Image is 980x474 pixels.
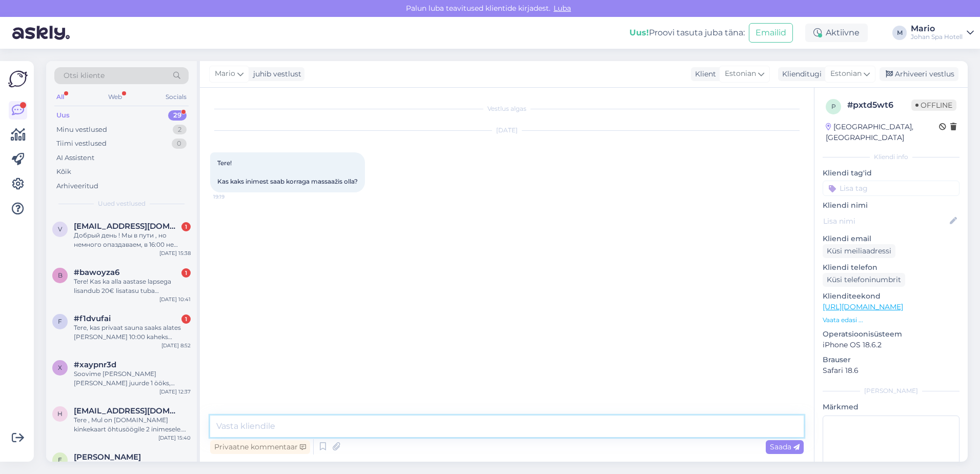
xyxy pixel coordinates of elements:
[74,314,111,323] span: #f1dvufai
[880,67,958,81] div: Arhiveeri vestlus
[58,225,62,233] span: v
[74,369,191,388] div: Soovime [PERSON_NAME] [PERSON_NAME] juurde 1 ööks, kasutada ka spa mõnusid
[58,456,62,464] span: E
[911,33,963,41] div: Johan Spa Hotell
[164,90,189,104] div: Socials
[823,386,959,396] div: [PERSON_NAME]
[550,4,574,13] span: Luba
[823,354,959,365] p: Brauser
[74,323,191,342] div: Tere, kas privaat sauna saaks alates [PERSON_NAME] 10:00 kaheks tunniks?
[823,168,959,179] p: Kliendi tag'id
[54,90,66,104] div: All
[217,159,358,185] span: Tere! Kas kaks inimest saab korraga massaažis olla?
[823,215,948,227] input: Lisa nimi
[159,295,191,303] div: [DATE] 10:41
[823,291,959,302] p: Klienditeekond
[823,365,959,376] p: Safari 18.6
[830,68,862,80] span: Estonian
[823,244,895,258] div: Küsi meiliaadressi
[823,152,959,162] div: Kliendi info
[181,268,191,278] div: 1
[823,302,903,311] a: [URL][DOMAIN_NAME]
[911,25,963,33] div: Mario
[823,233,959,244] p: Kliendi email
[823,315,959,325] p: Vaata edasi ...
[58,318,62,325] span: f
[74,416,191,434] div: Tere , Mul on [DOMAIN_NAME] kinkekaart õhtusöögile 2 inimesele. Kas oleks võimalik broneerida lau...
[8,69,28,89] img: Askly Logo
[74,231,191,249] div: Добрый день ! Мы в пути , но немного опаздаваем, в 16:00 не успеем. С уважением [PERSON_NAME] [PH...
[778,69,822,80] div: Klienditugi
[749,23,793,43] button: Emailid
[56,110,70,121] div: Uus
[823,340,959,350] p: iPhone OS 18.6.2
[691,69,716,80] div: Klient
[210,440,310,454] div: Privaatne kommentaar
[847,99,911,111] div: # pxtd5wt6
[173,125,187,135] div: 2
[106,90,124,104] div: Web
[629,28,649,37] b: Uus!
[168,110,187,121] div: 29
[56,181,98,191] div: Arhiveeritud
[56,125,107,135] div: Minu vestlused
[805,24,868,42] div: Aktiivne
[74,452,141,462] span: Elis Tunder
[56,139,107,149] div: Tiimi vestlused
[823,402,959,412] p: Märkmed
[56,167,71,177] div: Kõik
[74,406,180,416] span: hannusanneli@gmail.com
[826,122,939,143] div: [GEOGRAPHIC_DATA], [GEOGRAPHIC_DATA]
[58,271,63,279] span: b
[892,26,907,40] div: M
[159,388,191,396] div: [DATE] 12:37
[831,103,836,110] span: p
[158,434,191,442] div: [DATE] 15:40
[911,25,974,41] a: MarioJohan Spa Hotell
[56,153,94,163] div: AI Assistent
[213,193,252,201] span: 19:19
[57,410,63,418] span: h
[210,126,804,135] div: [DATE]
[172,139,187,149] div: 0
[629,27,745,39] div: Proovi tasuta juba täna:
[249,69,301,80] div: juhib vestlust
[770,442,800,451] span: Saada
[74,268,119,277] span: #bawoyza6
[823,181,959,196] input: Lisa tag
[725,68,756,80] span: Estonian
[823,273,905,287] div: Küsi telefoninumbrit
[823,262,959,273] p: Kliendi telefon
[74,360,116,369] span: #xaypnr3d
[181,222,191,231] div: 1
[64,70,105,81] span: Otsi kliente
[58,364,62,371] span: x
[911,100,956,111] span: Offline
[823,200,959,211] p: Kliendi nimi
[74,222,180,231] span: vladocek@inbox.lv
[159,249,191,257] div: [DATE] 15:38
[161,342,191,349] div: [DATE] 8:52
[823,329,959,340] p: Operatsioonisüsteem
[74,277,191,295] div: Tere! Kas ka alla aastase lapsega lisandub 20€ lisatasu tuba broneerides?
[210,104,804,113] div: Vestlus algas
[181,314,191,324] div: 1
[98,199,146,208] span: Uued vestlused
[215,68,235,80] span: Mario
